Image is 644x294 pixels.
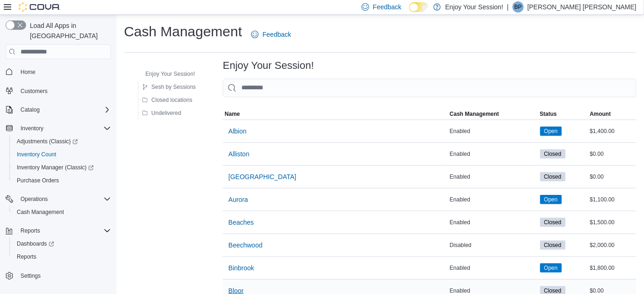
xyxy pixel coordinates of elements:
a: Settings [17,270,44,281]
button: Albion [225,122,250,140]
span: Closed [540,241,566,250]
font: $0.00 [590,174,604,180]
font: Beechwood [228,241,262,249]
font: Closed [544,242,562,248]
a: Feedback [247,25,295,44]
span: Name [225,110,240,118]
font: Closed [544,174,562,180]
span: Closed locations [151,96,192,104]
a: Inventory Manager (Classic) [13,162,97,173]
span: Open [540,195,562,204]
span: Customers [21,87,48,95]
button: Binbrook [225,259,258,277]
span: Operations [17,194,111,205]
button: Inventory [2,122,115,135]
font: Alliston [228,150,249,158]
button: Cash Management [9,206,115,219]
span: Amount [590,110,611,118]
span: Adjustments (Classic) [13,136,111,147]
font: Reports [17,254,36,260]
div: $1,800.00 [588,262,637,274]
font: Cash Management [450,111,499,117]
button: Inventory Count [9,148,115,161]
button: Purchase Orders [9,174,115,187]
span: Inventory Manager (Classic) [17,164,94,171]
a: Home [17,67,39,78]
div: $0.00 [588,148,637,160]
span: Customers [17,85,111,97]
span: Feedback [373,2,401,12]
div: $1,400.00 [588,126,637,137]
span: Cash Management [450,110,499,118]
font: Name [225,111,240,117]
button: Cash Management [448,108,538,120]
span: Closed [540,149,566,159]
button: Sesh by Sessions [138,81,199,93]
div: Disabled [448,240,538,251]
span: Reports [17,225,111,236]
font: Feedback [262,31,291,38]
font: Amount [590,111,611,117]
button: Undelivered [138,107,185,119]
font: Open [544,196,558,203]
span: Open [540,263,562,273]
span: Cash Management [17,208,64,216]
span: Adjustments (Classic) [17,138,78,145]
button: Catalog [17,104,43,115]
span: Closed [540,218,566,227]
img: Cova [19,2,61,12]
input: This is a search bar. As you type, the results lower in the page will automatically filter. [223,79,637,97]
button: Catalog [2,103,115,116]
font: [GEOGRAPHIC_DATA] [228,173,296,180]
font: Enabled [450,196,470,203]
button: Beechwood [225,236,266,254]
button: Operations [17,194,52,205]
span: Closed [540,172,566,181]
div: $2,000.00 [588,240,637,251]
font: Open [544,265,558,271]
span: Operations [21,195,48,203]
font: Enabled [450,151,470,157]
a: Inventory Count [13,149,60,160]
span: Undelivered [151,109,181,117]
span: Catalog [21,106,40,114]
font: Aurora [228,196,248,203]
font: Enabled [450,287,470,294]
button: [GEOGRAPHIC_DATA] [225,167,300,186]
span: Reports [21,227,40,234]
span: Catalog [17,104,111,115]
font: Cash Management [124,24,242,39]
font: Enabled [450,265,470,271]
a: Cash Management [13,207,68,218]
a: Customers [17,86,51,97]
a: Inventory Manager (Classic) [9,161,115,174]
span: Reports [13,251,111,262]
a: Adjustments (Classic) [9,135,115,148]
button: Operations [2,193,115,206]
button: Status [538,108,588,120]
font: $0.00 [590,287,604,294]
button: Enjoy Your Session! [132,68,199,80]
p: Enjoy Your Session! [445,1,504,13]
span: Dashboards [17,240,54,247]
span: Open [544,127,558,135]
button: Alliston [225,145,253,163]
span: Inventory Count [13,149,111,160]
font: Enabled [450,174,470,180]
font: Closed [544,287,562,294]
span: Inventory [17,123,111,134]
button: Reports [17,225,44,236]
span: Status [540,110,557,118]
span: Home [21,68,35,76]
button: Home [2,65,115,78]
button: Reports [2,224,115,237]
button: Name [223,108,448,120]
span: Home [17,66,111,77]
button: Reports [9,250,115,263]
span: Dark Mode [409,12,410,13]
button: Inventory [17,123,47,134]
font: Enjoy Your Session! [223,60,314,71]
font: Load All Apps in [GEOGRAPHIC_DATA] [30,22,98,40]
span: Settings [17,270,111,281]
span: Sesh by Sessions [151,83,196,91]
